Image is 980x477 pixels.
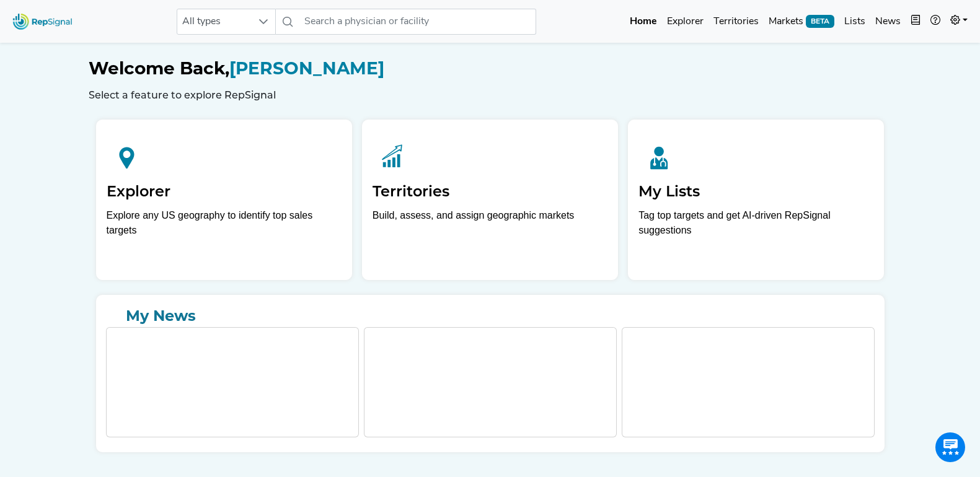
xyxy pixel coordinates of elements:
a: ExplorerExplore any US geography to identify top sales targets [96,120,352,280]
h2: Territories [373,183,607,201]
p: Tag top targets and get AI-driven RepSignal suggestions [638,208,873,245]
h6: Select a feature to explore RepSignal [89,89,892,101]
h2: My Lists [638,183,873,201]
h2: Explorer [107,183,342,201]
a: My ListsTag top targets and get AI-driven RepSignal suggestions [628,120,884,280]
a: News [870,9,906,34]
a: MarketsBETA [764,9,839,34]
input: Search a physician or facility [299,9,536,35]
div: Explore any US geography to identify top sales targets [107,208,342,238]
a: Home [625,9,662,34]
span: Welcome Back, [89,58,229,79]
p: Build, assess, and assign geographic markets [373,208,607,245]
h1: [PERSON_NAME] [89,58,892,79]
button: Intel Book [906,9,925,34]
a: Lists [839,9,870,34]
a: Explorer [662,9,709,34]
a: My News [106,305,875,327]
span: BETA [806,15,834,27]
span: All types [177,9,252,34]
a: TerritoriesBuild, assess, and assign geographic markets [362,120,618,280]
a: Territories [709,9,764,34]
